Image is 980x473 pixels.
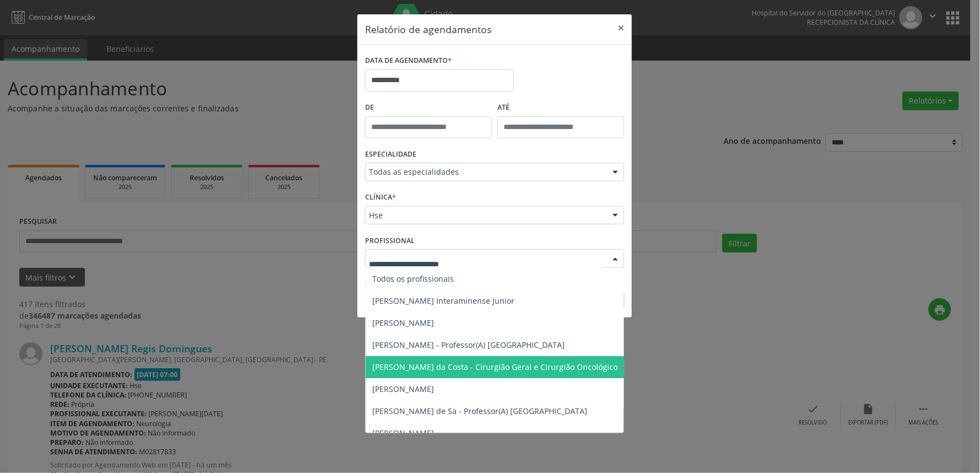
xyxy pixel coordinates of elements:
[497,99,624,116] label: ATÉ
[372,318,434,328] span: [PERSON_NAME]
[369,166,602,178] span: Todas as especialidades
[372,428,434,438] span: [PERSON_NAME]
[610,14,632,41] button: Close
[365,146,416,163] label: ESPECIALIDADE
[365,52,452,69] label: DATA DE AGENDAMENTO
[372,273,454,284] span: Todos os profissionais
[369,210,602,221] span: Hse
[365,22,491,36] h5: Relatório de agendamentos
[365,232,415,249] label: PROFISSIONAL
[365,99,492,116] label: De
[372,295,515,306] span: [PERSON_NAME] Interaminense Junior
[372,340,565,350] span: [PERSON_NAME] - Professor(A) [GEOGRAPHIC_DATA]
[365,189,396,206] label: CLÍNICA
[372,406,587,416] span: [PERSON_NAME] de Sa - Professor(A) [GEOGRAPHIC_DATA]
[372,362,618,372] span: [PERSON_NAME] da Costa - Cirurgião Geral e Cirurgião Oncológico
[372,384,434,394] span: [PERSON_NAME]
